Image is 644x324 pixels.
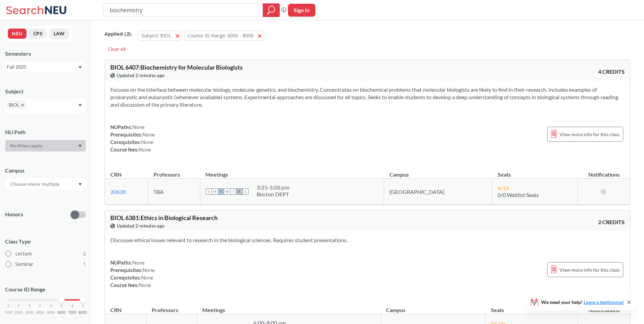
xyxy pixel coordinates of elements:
span: 2 [83,250,86,257]
span: T [218,188,224,195]
span: Applied ( 2 ): [105,30,132,38]
div: 3:25 - 5:05 pm [257,184,289,191]
input: Choose one or multiple [7,180,64,188]
span: 6000 [57,311,66,314]
div: BIOLX to remove pillDropdown arrow [5,99,86,113]
button: NEU [8,29,26,39]
div: NUPaths: Prerequisites: Corequisites: Course fees: [110,259,155,289]
span: 4000 [36,311,44,314]
div: Fall 2025Dropdown arrow [5,61,86,72]
span: Subject: BIOL [142,32,171,39]
span: None [132,259,145,266]
th: Campus [381,300,485,314]
span: None [132,124,145,130]
div: Campus [5,167,86,174]
div: Dropdown arrow [5,178,86,190]
span: 2 CREDITS [598,218,625,226]
span: View more info for this class [559,266,620,274]
div: CRN [110,171,122,178]
input: Class, professor, course number, "phrase" [109,4,258,16]
td: [GEOGRAPHIC_DATA] [384,179,492,205]
span: M [212,188,218,195]
span: F [236,188,242,195]
th: Professors [148,164,200,179]
svg: Dropdown arrow [78,183,82,186]
button: Sign In [288,4,315,17]
span: None [139,146,151,152]
div: Semesters [5,50,86,57]
span: 0/0 Waitlist Seats [498,192,539,198]
svg: Dropdown arrow [78,104,82,107]
span: S [242,188,249,195]
span: We need your help! [541,300,624,305]
th: Campus [384,164,492,179]
label: Seminar [6,260,86,269]
span: 9 / 19 [498,185,509,192]
span: 1000 [4,311,12,314]
span: BIOLX to remove pill [7,101,26,109]
td: TBA [148,179,200,205]
div: Fall 2025 [7,63,78,71]
button: LAW [50,29,69,39]
svg: Dropdown arrow [78,66,82,69]
span: T [230,188,236,195]
svg: magnifying glass [267,5,275,15]
span: 1 [83,260,86,268]
th: Meetings [197,300,381,314]
span: Updated 2 minutes ago [117,222,165,230]
span: 2000 [15,311,23,314]
th: Notifications [577,164,630,179]
span: None [141,274,153,281]
a: 20638 [110,188,126,195]
section: Focuses on the interface between molecular biology, molecular genetics, and biochemistry. Concent... [110,86,625,108]
span: Course ID Range: 6000 - 8000 [188,32,254,39]
div: magnifying glass [263,3,280,17]
div: CRN [110,306,122,314]
p: Course ID Range [5,286,86,293]
th: Seats [485,300,578,314]
span: S [206,188,212,195]
label: Lecture [6,249,86,258]
div: Subject [5,88,86,95]
a: Leave a testimonial [584,299,624,305]
span: 7000 [68,311,76,314]
span: 8000 [79,311,87,314]
th: Meetings [200,164,384,179]
button: Subject: BIOL [138,31,182,41]
section: Discusses ethical issues relevant to research in the biological sciences. Requires student presen... [110,236,625,244]
span: Class Type [5,238,86,245]
span: None [141,139,153,145]
span: None [139,282,151,288]
span: W [224,188,230,195]
div: Dropdown arrow [5,140,86,151]
span: View more info for this class [559,130,620,139]
span: BIOL 6407 : Biochemistry for Molecular Biologists [110,64,243,71]
span: None [143,131,155,138]
div: NU Path [5,128,86,136]
span: 3000 [25,311,34,314]
span: BIOL 6381 : Ethics in Biological Research [110,214,218,221]
p: Honors [5,211,23,218]
div: Clear All [105,44,129,54]
div: NUPaths: Prerequisites: Corequisites: Course fees: [110,123,155,153]
span: 5000 [47,311,55,314]
span: 4 CREDITS [598,68,625,75]
svg: Dropdown arrow [78,145,82,147]
span: Updated 2 minutes ago [117,72,165,79]
button: CPS [29,29,47,39]
button: Course ID Range: 6000 - 8000 [184,31,264,41]
div: Boston DEPT [257,191,289,198]
th: Seats [492,164,578,179]
span: None [143,267,155,273]
svg: X to remove pill [21,104,24,107]
th: Professors [146,300,197,314]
